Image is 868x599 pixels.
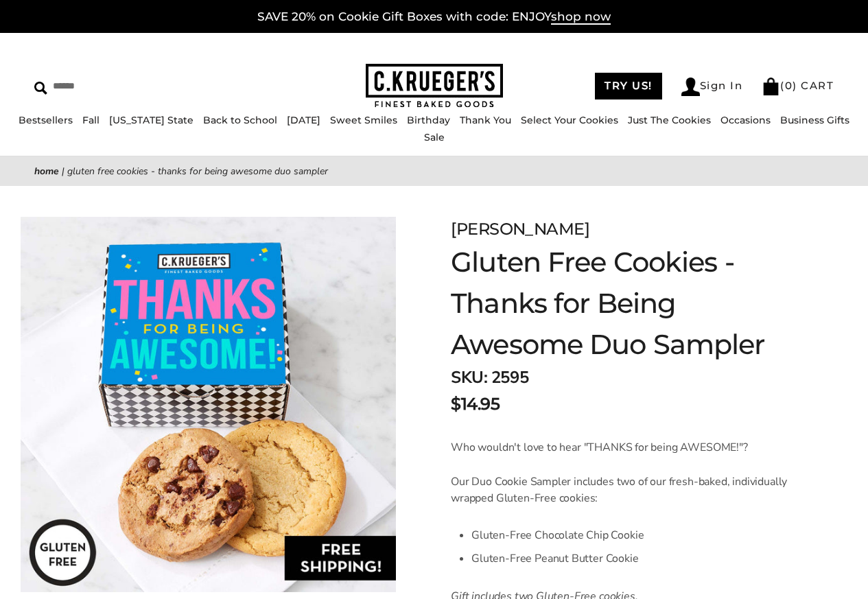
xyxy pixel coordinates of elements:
a: Just The Cookies [628,114,711,126]
div: [PERSON_NAME] [451,217,799,242]
input: Search [34,75,218,97]
span: | [62,165,64,178]
p: Our Duo Cookie Sampler includes two of our fresh-baked, individually wrapped Gluten-Free cookies: [451,473,799,506]
img: Gluten Free Cookies - Thanks for Being Awesome Duo Sampler [21,217,396,592]
img: C.KRUEGER'S [366,64,503,108]
a: Birthday [407,114,450,126]
a: Thank You [460,114,511,126]
span: Gluten Free Cookies - Thanks for Being Awesome Duo Sampler [67,165,328,178]
span: 0 [785,79,793,92]
a: Select Your Cookies [521,114,618,126]
a: (0) CART [762,79,834,92]
span: $14.95 [451,392,500,416]
li: Gluten-Free Chocolate Chip Cookie [471,524,799,547]
a: SAVE 20% on Cookie Gift Boxes with code: ENJOYshop now [257,10,611,25]
strong: SKU: [451,366,487,388]
a: [DATE] [287,114,320,126]
p: Who wouldn't love to hear "THANKS for being AWESOME!"? [451,439,799,456]
a: Home [34,165,59,178]
a: Sweet Smiles [330,114,397,126]
a: TRY US! [595,73,662,99]
span: shop now [551,10,611,25]
img: Bag [762,78,780,95]
a: [US_STATE] State [109,114,193,126]
a: Sale [424,131,445,143]
a: Business Gifts [780,114,849,126]
a: Fall [82,114,99,126]
a: Bestsellers [19,114,73,126]
span: 2595 [491,366,528,388]
a: Sign In [681,78,743,96]
a: Back to School [203,114,277,126]
a: Occasions [720,114,771,126]
img: Search [34,82,47,95]
li: Gluten-Free Peanut Butter Cookie [471,547,799,570]
nav: breadcrumbs [34,163,834,179]
img: Account [681,78,700,96]
h1: Gluten Free Cookies - Thanks for Being Awesome Duo Sampler [451,242,799,365]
